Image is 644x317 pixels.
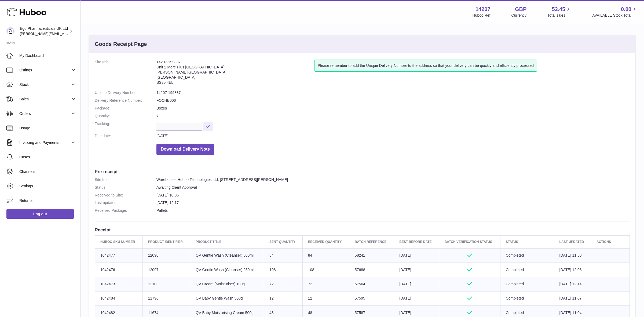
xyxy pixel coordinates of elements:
[554,248,591,263] td: [DATE] 11:58
[394,248,439,263] td: [DATE]
[95,60,156,88] dt: Site Info:
[142,277,190,291] td: 12103
[95,41,147,48] h3: Goods Receipt Page
[95,236,143,248] th: Huboo SKU Number
[264,236,303,248] th: Sent Quantity
[349,263,394,277] td: 57688
[142,291,190,305] td: 11796
[475,6,491,13] strong: 14207
[500,263,554,277] td: Completed
[19,155,76,160] span: Cases
[473,13,491,18] div: Huboo Ref
[95,263,143,277] td: 1042476
[264,248,303,263] td: 84
[394,236,439,248] th: Best Before Date
[302,236,349,248] th: Received Quantity
[394,277,439,291] td: [DATE]
[547,13,571,18] span: Total sales
[314,60,537,72] div: Please remember to add the Unique Delivery Number to the address so that your delivery can be qui...
[302,291,349,305] td: 12
[156,208,630,213] dd: Pallets
[95,169,630,174] h3: Pre-receipt
[142,263,190,277] td: 12097
[156,114,630,119] dd: 7
[349,277,394,291] td: 57564
[394,291,439,305] td: [DATE]
[95,200,156,205] dt: Last updated:
[19,184,76,189] span: Settings
[19,111,71,116] span: Orders
[95,177,156,182] dt: Site Info:
[547,6,571,18] a: 52.45 Total sales
[500,236,554,248] th: Status
[95,277,143,291] td: 1042473
[95,90,156,95] dt: Unique Delivery Number:
[302,263,349,277] td: 108
[349,291,394,305] td: 57595
[95,106,156,111] dt: Package:
[552,6,565,13] span: 52.45
[95,291,143,305] td: 1042484
[156,106,630,111] dd: Boxes
[95,114,156,119] dt: Quantity:
[20,26,68,36] div: Ego Pharmaceuticals UK Ltd
[156,90,630,95] dd: 14207-199837
[554,277,591,291] td: [DATE] 12:14
[500,248,554,263] td: Completed
[554,236,591,248] th: Last updated
[591,236,630,248] th: Actions
[19,140,71,145] span: Invoicing and Payments
[156,144,214,155] button: Download Delivery Note
[95,133,156,139] dt: Due date:
[190,236,264,248] th: Product title
[95,193,156,198] dt: Received to Site:
[264,263,303,277] td: 108
[592,6,638,18] a: 0.00 AVAILABLE Stock Total
[142,236,190,248] th: Product Identifier
[439,236,500,248] th: Batch Verification Status
[156,185,630,190] dd: Awaiting Client Approval
[156,200,630,205] dd: [DATE] 12:17
[264,277,303,291] td: 72
[500,291,554,305] td: Completed
[264,291,303,305] td: 12
[190,263,264,277] td: QV Gentle Wash (Cleanser) 250ml
[19,198,76,203] span: Returns
[6,209,74,219] a: Log out
[156,193,630,198] dd: [DATE] 10:35
[95,208,156,213] dt: Received Package:
[190,291,264,305] td: QV Baby Gentle Wash 500g
[95,185,156,190] dt: Status:
[302,277,349,291] td: 72
[95,248,143,263] td: 1042477
[394,263,439,277] td: [DATE]
[95,227,630,233] h3: Receipt
[515,6,526,13] strong: GBP
[19,53,76,58] span: My Dashboard
[302,248,349,263] td: 84
[20,31,136,36] span: [PERSON_NAME][EMAIL_ADDRESS][PERSON_NAME][DOMAIN_NAME]
[190,277,264,291] td: QV Cream (Moisturiser) 100g
[156,177,630,182] dd: Warehouse, Huboo Technologies Ltd, [STREET_ADDRESS][PERSON_NAME]
[19,82,71,87] span: Stock
[19,97,71,102] span: Sales
[19,68,71,73] span: Listings
[349,236,394,248] th: Batch Reference
[156,60,314,88] address: 14207-199837 Unit 2 More Plus [GEOGRAPHIC_DATA] [PERSON_NAME][GEOGRAPHIC_DATA] [GEOGRAPHIC_DATA] ...
[156,98,630,103] dd: FOCHB006
[142,248,190,263] td: 12098
[511,13,527,18] div: Currency
[500,277,554,291] td: Completed
[95,98,156,103] dt: Delivery Reference Number:
[95,121,156,131] dt: Tracking:
[554,263,591,277] td: [DATE] 12:08
[554,291,591,305] td: [DATE] 11:07
[6,27,14,35] img: jane.bates@egopharm.com
[19,126,76,131] span: Usage
[156,133,630,139] dd: [DATE]
[621,6,631,13] span: 0.00
[592,13,638,18] span: AVAILABLE Stock Total
[19,169,76,174] span: Channels
[190,248,264,263] td: QV Gentle Wash (Cleanser) 500ml
[349,248,394,263] td: 58241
